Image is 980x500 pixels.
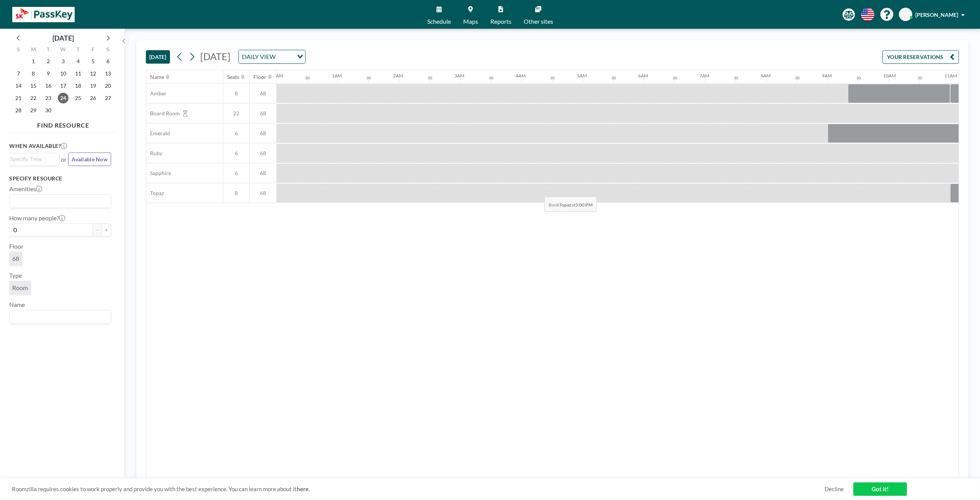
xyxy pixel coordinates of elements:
[822,73,832,79] div: 9AM
[43,56,54,67] span: Tuesday, September 2, 2025
[103,93,113,103] span: Saturday, September 27, 2025
[10,195,111,208] div: Search for option
[250,190,276,197] span: 68
[13,105,24,116] span: Sunday, September 28, 2025
[673,75,677,80] div: 30
[150,74,164,80] div: Name
[227,74,239,80] div: Seats
[699,73,709,79] div: 7AM
[43,93,54,103] span: Tuesday, September 23, 2025
[856,75,861,80] div: 30
[73,80,83,91] span: Thursday, September 18, 2025
[577,73,587,79] div: 5AM
[146,190,164,197] span: Topaz
[734,75,738,80] div: 30
[853,482,907,496] a: Got it!
[28,80,39,91] span: Monday, September 15, 2025
[41,45,56,55] div: T
[638,73,648,79] div: 6AM
[761,73,771,79] div: 8AM
[103,56,113,67] span: Saturday, September 6, 2025
[73,68,83,79] span: Thursday, September 11, 2025
[9,272,22,279] label: Type
[250,90,276,97] span: 68
[146,90,167,97] span: Amber
[11,45,26,55] div: S
[428,75,432,80] div: 30
[278,52,292,62] input: Search for option
[72,156,108,162] span: Available Now
[52,33,74,43] div: [DATE]
[9,118,117,129] h4: FIND RESOURCE
[944,73,957,79] div: 11AM
[13,80,24,91] span: Sunday, September 14, 2025
[611,75,616,80] div: 30
[9,214,65,222] label: How many people?
[28,93,39,103] span: Monday, September 22, 2025
[200,51,230,62] span: [DATE]
[332,73,342,79] div: 1AM
[882,50,959,64] button: YOUR RESERVATIONS
[297,485,310,492] a: here.
[271,73,283,79] div: 12AM
[70,45,85,55] div: T
[544,197,597,212] span: Book at
[575,202,593,208] b: 5:00 PM
[68,152,111,166] button: Available Now
[43,80,54,91] span: Tuesday, September 16, 2025
[250,170,276,177] span: 68
[12,485,825,493] span: Roomzilla requires cookies to work properly and provide you with the best experience. You can lea...
[10,312,106,322] input: Search for option
[28,68,39,79] span: Monday, September 8, 2025
[10,155,55,163] input: Search for option
[102,223,111,236] button: +
[463,18,478,25] span: Maps
[43,105,54,116] span: Tuesday, September 30, 2025
[146,50,170,64] button: [DATE]
[9,175,111,182] h3: Specify resource
[26,45,41,55] div: M
[12,255,19,262] span: 68
[550,75,555,80] div: 30
[58,56,69,67] span: Wednesday, September 3, 2025
[88,68,98,79] span: Friday, September 12, 2025
[454,73,464,79] div: 3AM
[9,243,23,250] label: Floor
[524,18,553,25] span: Other sites
[93,223,102,236] button: -
[56,45,71,55] div: W
[85,45,100,55] div: F
[918,75,922,80] div: 30
[12,7,75,22] img: organization-logo
[250,150,276,157] span: 68
[146,150,162,157] span: Ruby
[250,110,276,117] span: 68
[28,105,39,116] span: Monday, September 29, 2025
[12,284,28,292] span: Room
[9,185,42,193] label: Amenities
[146,130,170,137] span: Emerald
[28,56,39,67] span: Monday, September 1, 2025
[516,73,526,79] div: 4AM
[13,93,24,103] span: Sunday, September 21, 2025
[253,74,266,80] div: Floor
[223,90,249,97] span: 8
[146,170,171,177] span: Sapphire
[489,75,493,80] div: 30
[58,68,69,79] span: Wednesday, September 10, 2025
[146,110,180,117] span: Board Room
[240,52,277,62] span: DAILY VIEW
[904,11,908,18] span: A
[10,153,59,165] div: Search for option
[393,73,403,79] div: 2AM
[239,50,305,63] div: Search for option
[223,130,249,137] span: 6
[427,18,451,25] span: Schedule
[103,80,113,91] span: Saturday, September 20, 2025
[883,73,896,79] div: 10AM
[9,301,25,308] label: Name
[88,80,98,91] span: Friday, September 19, 2025
[10,196,106,206] input: Search for option
[13,68,24,79] span: Sunday, September 7, 2025
[100,45,115,55] div: S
